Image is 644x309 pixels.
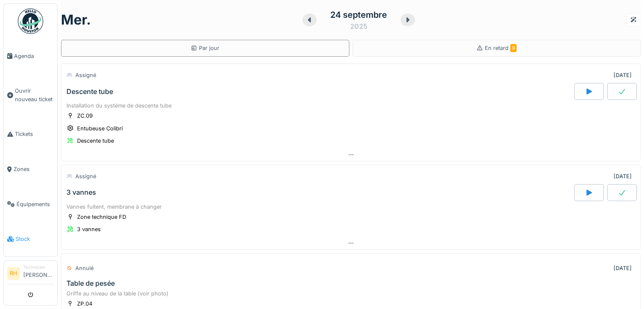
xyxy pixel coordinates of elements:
[61,12,91,28] h1: mer.
[4,39,57,74] a: Agenda
[7,267,20,280] li: RH
[77,300,92,308] div: ZP.04
[614,264,632,272] div: [DATE]
[4,74,57,117] a: Ouvrir nouveau ticket
[75,264,94,272] div: Annulé
[23,264,54,282] li: [PERSON_NAME]
[18,8,43,34] img: Badge_color-CXgf-gQk.svg
[77,137,114,145] div: Descente tube
[330,8,387,21] div: 24 septembre
[77,213,126,221] div: Zone technique FD
[77,124,123,132] div: Entubeuse Colibri
[350,21,368,31] div: 2025
[15,130,54,138] span: Tickets
[66,188,96,196] div: 3 vannes
[75,71,96,79] div: Assigné
[614,71,632,79] div: [DATE]
[16,235,54,243] span: Stock
[510,44,517,52] span: 9
[4,187,57,222] a: Équipements
[14,165,54,173] span: Zones
[66,290,635,298] div: Griffe au niveau de la table (voir photo)
[77,225,101,233] div: 3 vannes
[66,279,115,287] div: Table de pesée
[7,264,54,284] a: RH Technicien[PERSON_NAME]
[23,264,54,270] div: Technicien
[485,45,517,51] span: En retard
[4,222,57,257] a: Stock
[77,112,93,120] div: ZC.09
[75,172,96,180] div: Assigné
[4,152,57,187] a: Zones
[14,52,54,60] span: Agenda
[191,44,219,52] div: Par jour
[66,88,113,96] div: Descente tube
[4,117,57,152] a: Tickets
[66,102,635,110] div: Installation du système de descente tube
[614,172,632,180] div: [DATE]
[17,200,54,208] span: Équipements
[15,87,54,103] span: Ouvrir nouveau ticket
[66,203,635,211] div: Vannes fuitent, membrane à changer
